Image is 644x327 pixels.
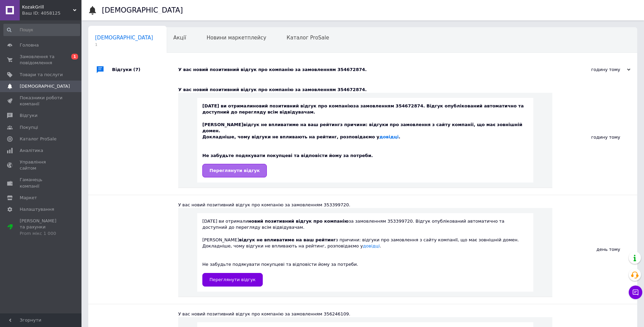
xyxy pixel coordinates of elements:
div: Докладніше, чому відгуки не впливають на рейтинг, розповідаємо у . [202,134,528,140]
span: Каталог ProSale [287,35,329,41]
span: Товари та послуги [20,72,63,78]
span: KozakGrill [22,4,73,10]
div: У вас новий позитивний відгук про компанію за замовленням 356246109. [178,311,552,317]
span: Переглянути відгук [209,168,260,173]
div: день тому [552,195,637,304]
span: Відгуки [20,113,37,119]
div: годину тому [563,67,630,73]
div: годину тому [552,80,637,195]
span: Акції [173,35,186,41]
div: У вас новий позитивний відгук про компанію за замовленням 353399720. [178,202,552,208]
span: Показники роботи компанії [20,95,63,107]
span: Покупці [20,124,38,131]
div: Prom мікс 1 000 [20,230,63,237]
a: довідці [363,243,380,248]
span: Каталог ProSale [20,136,56,142]
a: довідці [379,134,399,139]
span: Управління сайтом [20,159,63,171]
div: Докладніше, чому відгуки не впливають на рейтинг, розповідаємо у . [202,243,528,249]
b: новий позитивний відгук про компанію [253,103,353,108]
a: Переглянути відгук [202,273,263,287]
b: новий позитивний відгук про компанію [248,219,349,224]
span: Маркет [20,195,37,201]
div: Відгуки [112,59,178,80]
div: [DATE] ви отримали за замовленням 354672874. Відгук опублікований автоматично та доступний до пер... [202,103,528,177]
a: Переглянути відгук [202,164,267,177]
div: Не забудьте подякувати покупцеві та відповісти йому за потреби. [202,153,528,159]
div: У вас новий позитивний відгук про компанію за замовленням 354672874. [178,87,552,93]
input: Пошук [3,24,80,36]
span: Переглянути відгук [209,277,256,282]
span: Аналітика [20,148,43,154]
div: [PERSON_NAME] з причини: відгуки про замовлення з сайту компанії, що має зовнішній домен. [202,237,528,243]
span: 1 [95,42,153,47]
span: [DEMOGRAPHIC_DATA] [95,35,153,41]
div: [DATE] ви отримали за замовленням 353399720. Відгук опублікований автоматично та доступний до пер... [202,218,528,287]
div: У вас новий позитивний відгук про компанію за замовленням 354672874. [178,67,563,73]
span: 1 [71,54,78,59]
span: [PERSON_NAME] та рахунки [20,218,63,237]
b: відгук не впливатиме на ваш рейтинг [243,122,340,127]
b: відгук не впливатиме на ваш рейтинг [239,237,336,242]
h1: [DEMOGRAPHIC_DATA] [102,6,183,14]
div: [PERSON_NAME] з причини: відгуки про замовлення з сайту компанії, що має зовнішній домен. [202,122,528,134]
span: Новини маркетплейсу [206,35,266,41]
span: (7) [133,67,141,72]
span: Налаштування [20,206,54,212]
span: [DEMOGRAPHIC_DATA] [20,83,70,89]
button: Чат з покупцем [629,286,642,299]
div: Ваш ID: 4058125 [22,10,81,16]
span: Головна [20,42,39,48]
span: Замовлення та повідомлення [20,54,63,66]
div: Не забудьте подякувати покупцеві та відповісти йому за потреби. [202,261,528,268]
span: Гаманець компанії [20,177,63,189]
